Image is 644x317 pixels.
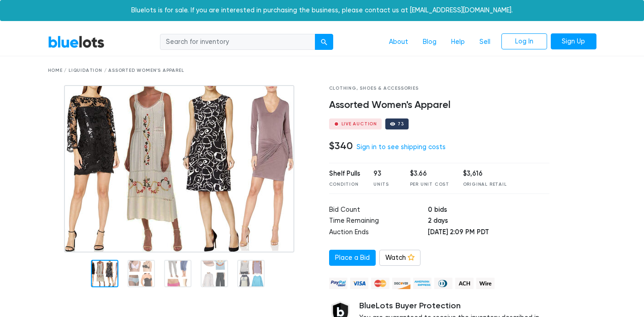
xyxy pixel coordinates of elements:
[413,278,431,289] img: american_express-ae2a9f97a040b4b41f6397f7637041a5861d5f99d0716c09922aba4e24c8547d.png
[329,169,360,179] div: Shelf Pulls
[373,169,396,179] div: 93
[341,122,378,126] div: Live Auction
[415,33,444,51] a: Blog
[472,33,498,51] a: Sell
[428,205,549,216] td: 0 bids
[329,250,376,266] a: Place a Bid
[428,227,549,239] td: [DATE] 2:09 PM PDT
[382,33,415,51] a: About
[329,99,550,111] h4: Assorted Women's Apparel
[329,85,550,92] div: Clothing, Shoes & Accessories
[410,181,449,188] div: Per Unit Cost
[444,33,472,51] a: Help
[329,227,428,239] td: Auction Ends
[357,143,446,151] a: Sign in to see shipping costs
[350,278,368,289] img: visa-79caf175f036a155110d1892330093d4c38f53c55c9ec9e2c3a54a56571784bb.png
[359,301,550,311] h5: BlueLots Buyer Protection
[48,67,596,74] div: Home / Liquidation / Assorted Women's Apparel
[551,33,596,50] a: Sign Up
[329,205,428,216] td: Bid Count
[501,33,547,50] a: Log In
[329,216,428,227] td: Time Remaining
[455,278,474,289] img: ach-b7992fed28a4f97f893c574229be66187b9afb3f1a8d16a4691d3d3140a8ab00.png
[463,181,507,188] div: Original Retail
[329,278,347,289] img: paypal_credit-80455e56f6e1299e8d57f40c0dcee7b8cd4ae79b9eccbfc37e2480457ba36de9.png
[373,181,396,188] div: Units
[64,85,294,253] img: 593815b8-d6a0-4e67-9baf-786602f88381-1752709325.jpg
[379,250,420,266] a: Watch
[463,169,507,179] div: $3,616
[329,181,360,188] div: Condition
[329,140,353,152] h4: $340
[434,278,452,289] img: diners_club-c48f30131b33b1bb0e5d0e2dbd43a8bea4cb12cb2961413e2f4250e06c020426.png
[392,278,410,289] img: discover-82be18ecfda2d062aad2762c1ca80e2d36a4073d45c9e0ffae68cd515fbd3d32.png
[48,35,105,48] a: BlueLots
[371,278,389,289] img: mastercard-42073d1d8d11d6635de4c079ffdb20a4f30a903dc55d1612383a1b395dd17f39.png
[476,278,495,289] img: wire-908396882fe19aaaffefbd8e17b12f2f29708bd78693273c0e28e3a24408487f.png
[398,122,404,126] div: 73
[410,169,449,179] div: $3.66
[160,34,315,50] input: Search for inventory
[428,216,549,227] td: 2 days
